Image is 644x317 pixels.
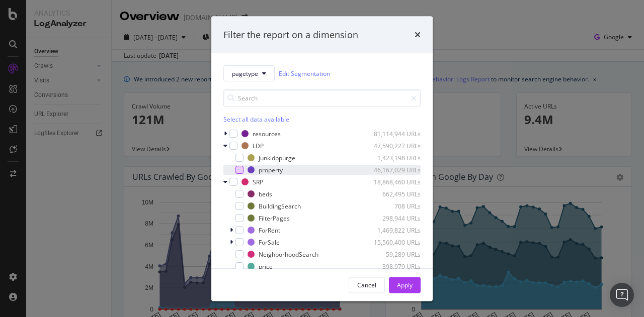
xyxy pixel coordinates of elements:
[223,115,421,124] div: Select all data available
[349,277,385,293] button: Cancel
[415,28,421,41] div: times
[371,129,421,138] div: 81,114,944 URLs
[357,280,376,289] div: Cancel
[371,238,421,246] div: 15,560,400 URLs
[253,141,264,150] div: LDP
[279,68,330,78] a: Edit Segmentation
[371,177,421,186] div: 18,868,460 URLs
[397,280,413,289] div: Apply
[371,153,421,162] div: 1,423,198 URLs
[389,277,421,293] button: Apply
[371,226,421,234] div: 1,469,822 URLs
[371,201,421,210] div: 708 URLs
[259,189,272,198] div: beds
[259,226,280,234] div: ForRent
[223,89,421,107] input: Search
[259,250,318,258] div: NeighborhoodSearch
[259,238,280,246] div: ForSale
[211,16,433,301] div: modal
[371,189,421,198] div: 662,495 URLs
[259,153,295,162] div: junkldppurge
[259,214,290,222] div: FilterPages
[223,65,275,81] button: pagetype
[371,165,421,174] div: 46,167,029 URLs
[259,262,273,270] div: price
[371,214,421,222] div: 298,944 URLs
[610,283,634,307] div: Open Intercom Messenger
[253,129,281,138] div: resources
[232,69,258,77] span: pagetype
[253,177,263,186] div: SRP
[371,262,421,270] div: 398,979 URLs
[371,141,421,150] div: 47,590,227 URLs
[223,28,358,41] div: Filter the report on a dimension
[259,165,283,174] div: property
[259,201,301,210] div: BuildingSearch
[371,250,421,258] div: 59,289 URLs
